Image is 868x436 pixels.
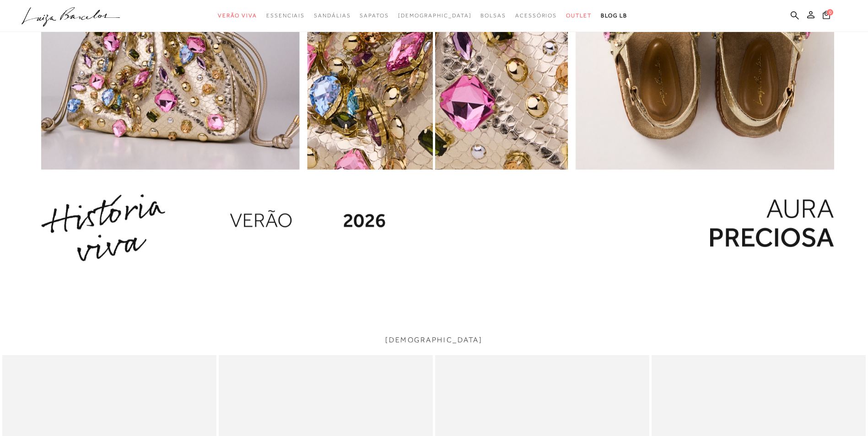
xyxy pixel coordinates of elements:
span: BLOG LB [601,12,627,19]
span: Acessórios [515,12,557,19]
a: noSubCategoriesText [398,7,472,24]
span: Essenciais [266,12,305,19]
a: categoryNavScreenReaderText [480,7,506,24]
a: categoryNavScreenReaderText [266,7,305,24]
span: Sapatos [360,12,388,19]
a: categoryNavScreenReaderText [314,7,350,24]
a: categoryNavScreenReaderText [218,7,257,24]
span: Bolsas [480,12,506,19]
a: categoryNavScreenReaderText [566,7,592,24]
a: BLOG LB [601,7,627,24]
span: Sandálias [314,12,350,19]
a: categoryNavScreenReaderText [360,7,388,24]
span: Verão Viva [218,12,257,19]
button: 0 [820,10,833,22]
span: 0 [827,9,833,16]
span: [DEMOGRAPHIC_DATA] [398,12,472,19]
span: Outlet [566,12,592,19]
a: [DEMOGRAPHIC_DATA] [385,336,482,344]
a: categoryNavScreenReaderText [515,7,557,24]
